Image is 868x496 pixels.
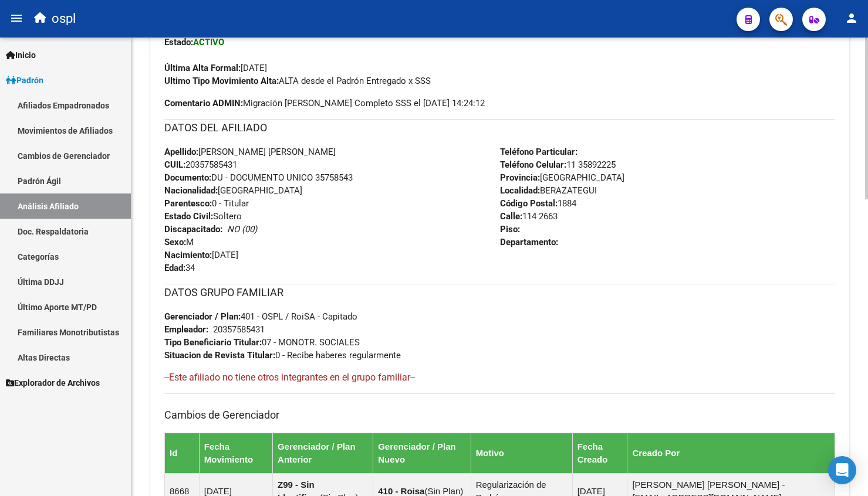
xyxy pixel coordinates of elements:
th: Gerenciador / Plan Nuevo [373,433,471,473]
strong: Nacimiento: [164,250,212,260]
span: [GEOGRAPHIC_DATA] [500,172,624,183]
span: 114 2663 [500,211,558,222]
strong: 410 - Roisa [378,486,424,496]
strong: Calle: [500,211,522,222]
span: [DATE] [164,63,267,73]
div: 20357585431 [213,323,265,336]
div: Open Intercom Messenger [828,456,856,484]
strong: Piso: [500,224,520,235]
h3: DATOS DEL AFILIADO [164,120,835,136]
th: Motivo [471,433,572,473]
strong: Tipo Beneficiario Titular: [164,337,262,348]
strong: Sexo: [164,237,186,247]
span: Inicio [6,49,36,62]
th: Id [165,433,200,473]
strong: Localidad: [500,185,540,196]
strong: Gerenciador / Plan: [164,311,241,322]
strong: Apellido: [164,147,198,157]
span: 07 - MONOTR. SOCIALES [164,337,360,348]
strong: Empleador: [164,324,208,335]
span: 11 35892225 [500,159,616,170]
strong: Ultimo Tipo Movimiento Alta: [164,76,279,86]
span: [DATE] [164,250,238,260]
span: 20357585431 [164,159,237,170]
strong: Teléfono Celular: [500,159,566,170]
span: Padrón [6,74,43,87]
span: 34 [164,263,195,273]
i: NO (00) [227,224,257,235]
strong: Estado: [164,37,193,47]
strong: Comentario ADMIN: [164,98,243,108]
span: DU - DOCUMENTO UNICO 35758543 [164,172,353,183]
h4: --Este afiliado no tiene otros integrantes en el grupo familiar-- [164,371,835,384]
span: ALTA desde el Padrón Entregado x SSS [164,76,431,86]
th: Creado Por [627,433,835,473]
h3: Cambios de Gerenciador [164,407,835,423]
span: ospl [52,6,76,32]
strong: Parentesco: [164,198,212,209]
strong: Nacionalidad: [164,185,218,196]
strong: Última Alta Formal: [164,63,241,73]
span: Soltero [164,211,242,222]
strong: Departamento: [500,237,558,247]
strong: Edad: [164,263,185,273]
th: Fecha Movimiento [199,433,272,473]
strong: ACTIVO [193,37,224,47]
th: Fecha Creado [572,433,627,473]
mat-icon: menu [9,11,23,25]
span: 0 - Titular [164,198,249,209]
span: [GEOGRAPHIC_DATA] [164,185,302,196]
mat-icon: person [845,11,859,25]
span: Migración [PERSON_NAME] Completo SSS el [DATE] 14:24:12 [164,97,485,110]
span: 401 - OSPL / RoiSA - Capitado [164,311,357,322]
span: Explorador de Archivos [6,376,100,389]
strong: Estado Civil: [164,211,213,222]
strong: Provincia: [500,172,540,183]
span: [PERSON_NAME] [PERSON_NAME] [164,147,336,157]
span: M [164,237,194,247]
strong: Documento: [164,172,211,183]
span: BERAZATEGUI [500,185,597,196]
strong: Discapacitado: [164,224,222,235]
strong: Situacion de Revista Titular: [164,350,275,361]
strong: Código Postal: [500,198,558,209]
span: Sin Plan [427,486,460,496]
h3: DATOS GRUPO FAMILIAR [164,284,835,301]
span: 0 - Recibe haberes regularmente [164,350,401,361]
strong: CUIL: [164,159,185,170]
th: Gerenciador / Plan Anterior [273,433,373,473]
span: 1884 [500,198,576,209]
strong: Teléfono Particular: [500,147,577,157]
